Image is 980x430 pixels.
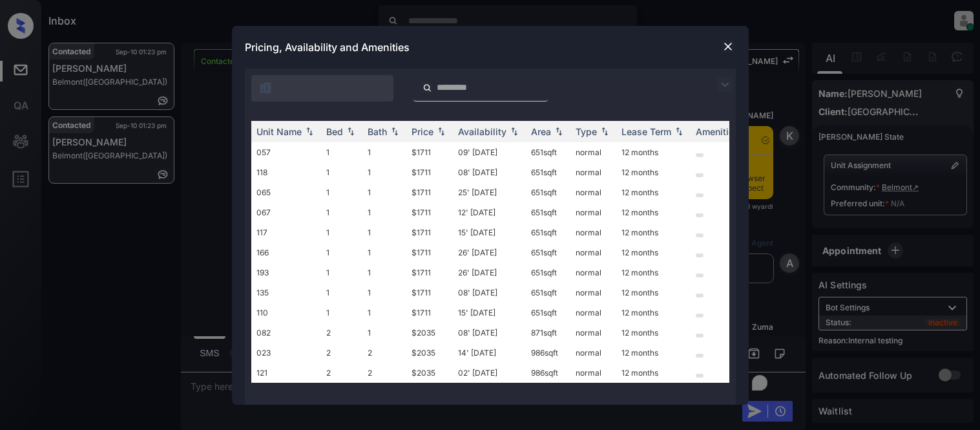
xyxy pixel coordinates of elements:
[531,126,551,137] div: Area
[453,222,526,242] td: 15' [DATE]
[321,142,362,162] td: 1
[570,363,616,383] td: normal
[362,162,406,182] td: 1
[321,323,362,343] td: 2
[526,303,570,323] td: 651 sqft
[406,263,453,283] td: $1711
[321,242,362,263] td: 1
[232,26,749,69] div: Pricing, Availability and Amenities
[251,222,321,242] td: 117
[321,162,362,182] td: 1
[362,142,406,162] td: 1
[570,263,616,283] td: normal
[616,242,691,263] td: 12 months
[406,142,453,162] td: $1711
[321,222,362,242] td: 1
[453,182,526,202] td: 25' [DATE]
[406,242,453,263] td: $1711
[435,127,448,136] img: sorting
[251,242,321,263] td: 166
[251,142,321,162] td: 057
[508,127,521,136] img: sorting
[412,126,433,137] div: Price
[616,263,691,283] td: 12 months
[362,263,406,283] td: 1
[570,182,616,202] td: normal
[406,162,453,182] td: $1711
[598,127,611,136] img: sorting
[453,283,526,303] td: 08' [DATE]
[570,162,616,182] td: normal
[406,283,453,303] td: $1711
[526,343,570,363] td: 986 sqft
[251,323,321,343] td: 082
[422,82,432,94] img: icon-zuma
[406,303,453,323] td: $1711
[458,126,506,137] div: Availability
[406,343,453,363] td: $2035
[362,202,406,222] td: 1
[453,202,526,222] td: 12' [DATE]
[321,363,362,383] td: 2
[362,242,406,263] td: 1
[362,303,406,323] td: 1
[570,343,616,363] td: normal
[303,127,316,136] img: sorting
[616,162,691,182] td: 12 months
[362,343,406,363] td: 2
[321,202,362,222] td: 1
[526,182,570,202] td: 651 sqft
[570,323,616,343] td: normal
[570,303,616,323] td: normal
[526,263,570,283] td: 651 sqft
[251,202,321,222] td: 067
[526,323,570,343] td: 871 sqft
[362,323,406,343] td: 1
[696,126,739,137] div: Amenities
[453,142,526,162] td: 09' [DATE]
[251,343,321,363] td: 023
[526,242,570,263] td: 651 sqft
[453,323,526,343] td: 08' [DATE]
[570,202,616,222] td: normal
[616,142,691,162] td: 12 months
[570,283,616,303] td: normal
[570,242,616,263] td: normal
[717,77,733,92] img: icon-zuma
[251,303,321,323] td: 110
[616,303,691,323] td: 12 months
[406,222,453,242] td: $1711
[406,323,453,343] td: $2035
[453,343,526,363] td: 14' [DATE]
[259,81,272,94] img: icon-zuma
[251,263,321,283] td: 193
[621,126,671,137] div: Lease Term
[453,363,526,383] td: 02' [DATE]
[576,126,597,137] div: Type
[326,126,343,137] div: Bed
[251,283,321,303] td: 135
[344,127,357,136] img: sorting
[453,242,526,263] td: 26' [DATE]
[362,283,406,303] td: 1
[388,127,401,136] img: sorting
[616,222,691,242] td: 12 months
[362,222,406,242] td: 1
[251,363,321,383] td: 121
[453,162,526,182] td: 08' [DATE]
[616,363,691,383] td: 12 months
[251,182,321,202] td: 065
[672,127,685,136] img: sorting
[616,283,691,303] td: 12 months
[321,303,362,323] td: 1
[321,263,362,283] td: 1
[552,127,565,136] img: sorting
[453,303,526,323] td: 15' [DATE]
[406,202,453,222] td: $1711
[616,202,691,222] td: 12 months
[362,182,406,202] td: 1
[616,182,691,202] td: 12 months
[321,182,362,202] td: 1
[526,222,570,242] td: 651 sqft
[526,162,570,182] td: 651 sqft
